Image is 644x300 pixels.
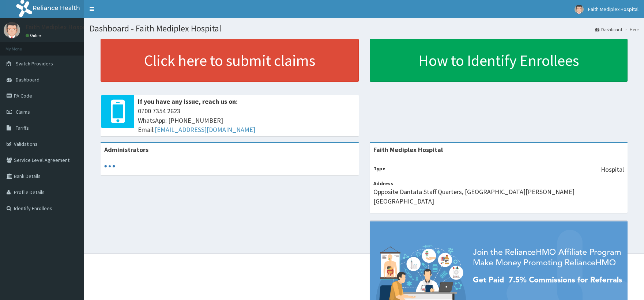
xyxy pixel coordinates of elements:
[16,109,30,115] span: Claims
[575,5,584,14] img: User Image
[4,22,20,38] img: User Image
[373,180,393,187] b: Address
[138,106,355,134] span: 0700 7354 2623 WhatsApp: [PHONE_NUMBER] Email:
[373,165,385,172] b: Type
[26,24,93,30] p: Faith Mediplex Hospital
[595,26,622,33] a: Dashboard
[26,33,43,38] a: Online
[588,6,639,12] span: Faith Mediplex Hospital
[370,39,628,82] a: How to Identify Enrollees
[104,161,115,172] svg: audio-loading
[90,24,639,33] h1: Dashboard - Faith Mediplex Hospital
[101,39,359,82] a: Click here to submit claims
[155,125,255,134] a: [EMAIL_ADDRESS][DOMAIN_NAME]
[16,125,29,131] span: Tariffs
[16,60,53,67] span: Switch Providers
[138,97,238,106] b: If you have any issue, reach us on:
[373,187,624,206] p: Opposite Dantata Staff Quarters, [GEOGRAPHIC_DATA][PERSON_NAME][GEOGRAPHIC_DATA]
[104,145,148,154] b: Administrators
[623,26,639,33] li: Here
[16,76,39,83] span: Dashboard
[373,145,443,154] strong: Faith Mediplex Hospital
[601,165,624,174] p: Hospital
